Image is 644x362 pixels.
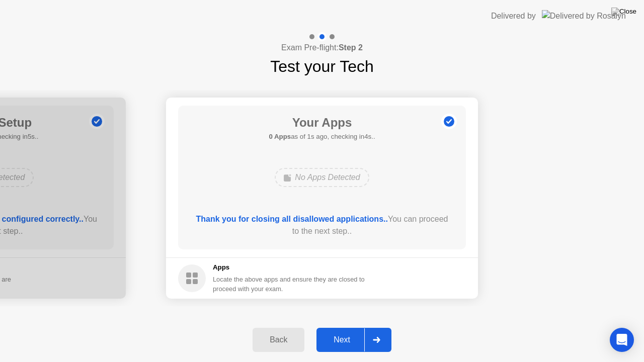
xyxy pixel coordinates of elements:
div: Delivered by [491,10,536,22]
h1: Your Apps [269,114,375,132]
h5: Apps [213,262,365,273]
h4: Exam Pre-flight: [281,42,363,54]
div: Next [319,335,364,344]
b: 0 Apps [269,133,291,140]
h5: as of 1s ago, checking in4s.. [269,132,375,142]
img: Delivered by Rosalyn [542,10,626,22]
b: Step 2 [339,43,363,52]
button: Next [316,328,391,352]
button: Back [253,328,304,352]
div: Back [256,335,301,344]
div: No Apps Detected [275,168,369,187]
h1: Test your Tech [270,54,374,78]
img: Close [611,8,636,16]
b: Thank you for closing all disallowed applications.. [196,215,388,223]
div: You can proceed to the next step.. [193,213,452,237]
div: Open Intercom Messenger [610,328,634,352]
div: Locate the above apps and ensure they are closed to proceed with your exam. [213,275,365,294]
